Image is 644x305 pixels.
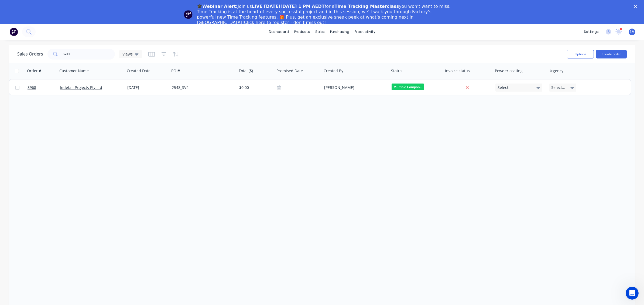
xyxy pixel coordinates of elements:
div: Order # [27,68,41,74]
div: sales [313,28,327,36]
div: Created Date [127,68,150,74]
iframe: Intercom live chat [626,287,639,300]
div: purchasing [327,28,352,36]
img: Profile image for Team [184,10,193,19]
a: dashboard [266,28,292,36]
div: Powder coating [495,68,523,74]
div: products [292,28,313,36]
button: Options [567,50,594,58]
div: Created By [324,68,343,74]
div: 2548_SV4 [172,85,232,90]
b: 🎓Webinar Alert: [197,4,238,9]
div: [PERSON_NAME] [324,85,384,90]
div: Close [634,5,639,8]
span: Multiple Compon... [392,84,424,90]
span: BM [629,29,635,34]
div: Promised Date [276,68,303,74]
a: Click here to register - don’t miss out! [244,20,326,25]
div: Total ($) [239,68,253,74]
div: PO # [171,68,180,74]
b: LIVE [DATE][DATE] 1 PM AEDT [252,4,325,9]
img: Factory [10,28,18,36]
span: Views [122,51,133,57]
b: Time Tracking Masterclass [335,4,399,9]
button: Create order [596,50,627,58]
div: productivity [352,28,378,36]
div: Customer Name [59,68,89,74]
div: Urgency [549,68,563,74]
div: settings [581,28,601,36]
h1: Sales Orders [17,51,43,57]
span: Select... [551,85,565,90]
span: 3968 [28,85,36,90]
input: Search... [63,49,115,60]
span: Select... [498,85,512,90]
div: Join us for a you won’t want to miss. Time Tracking is at the heart of every successful project a... [197,4,451,25]
a: 3968 [28,79,60,96]
a: Indetail Projects Pty Ltd [60,85,102,90]
div: Invoice status [445,68,470,74]
div: Status [391,68,402,74]
div: [DATE] [127,85,167,90]
div: $0.00 [239,85,271,90]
